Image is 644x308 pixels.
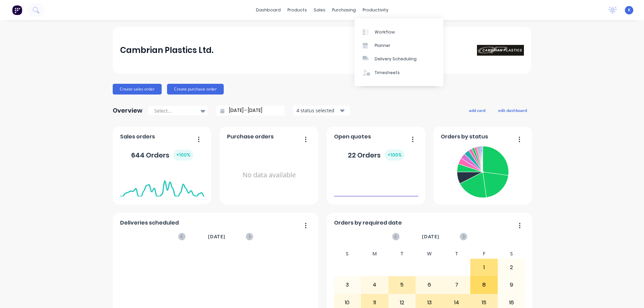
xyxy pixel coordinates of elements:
[465,106,490,115] button: add card
[416,249,443,259] div: W
[498,276,525,293] div: 9
[334,219,402,227] span: Orders by required date
[12,5,22,15] img: Factory
[348,149,405,161] div: 22 Orders
[120,44,213,57] div: Cambrian Plastics Ltd.
[389,276,416,293] div: 5
[284,5,310,15] div: products
[361,276,388,293] div: 4
[628,7,631,13] span: K
[359,5,392,15] div: productivity
[416,276,443,293] div: 6
[329,5,359,15] div: purchasing
[208,233,225,240] span: [DATE]
[375,56,417,62] div: Delivery Scheduling
[173,149,193,161] div: + 100 %
[334,249,361,259] div: S
[310,5,329,15] div: sales
[477,45,524,56] img: Cambrian Plastics Ltd.
[293,106,350,116] button: 4 status selected
[471,259,497,276] div: 1
[334,276,361,293] div: 3
[361,249,388,259] div: M
[167,84,224,95] button: Create purchase order
[443,249,471,259] div: T
[113,84,162,95] button: Create sales order
[113,104,143,117] div: Overview
[385,149,405,161] div: + 100 %
[375,29,395,35] div: Workflow
[494,106,531,115] button: edit dashboard
[470,249,498,259] div: F
[498,249,525,259] div: S
[297,107,339,114] div: 4 status selected
[227,133,274,141] span: Purchase orders
[375,43,390,49] div: Planner
[443,276,470,293] div: 7
[422,233,439,240] span: [DATE]
[355,66,443,79] a: Timesheets
[253,5,284,15] a: dashboard
[375,70,400,76] div: Timesheets
[355,39,443,52] a: Planner
[388,249,416,259] div: T
[227,143,311,207] div: No data available
[120,133,155,141] span: Sales orders
[131,149,193,161] div: 644 Orders
[120,219,179,227] span: Deliveries scheduled
[355,52,443,66] a: Delivery Scheduling
[441,133,488,141] span: Orders by status
[498,259,525,276] div: 2
[471,276,497,293] div: 8
[334,133,371,141] span: Open quotes
[355,25,443,39] a: Workflow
